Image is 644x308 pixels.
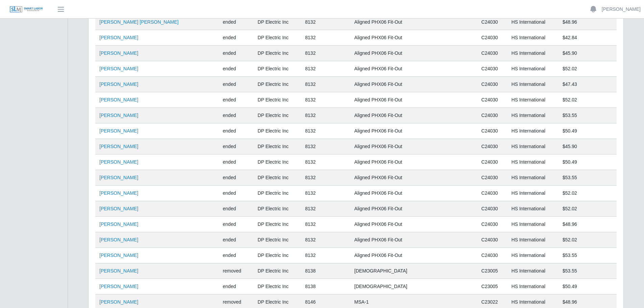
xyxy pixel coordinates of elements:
[477,279,507,294] td: C23005
[301,139,351,155] td: 8132
[350,92,477,108] td: Aligned PHX06 Fit-Out
[99,175,138,180] a: [PERSON_NAME]
[301,108,351,123] td: 8132
[99,144,138,149] a: [PERSON_NAME]
[477,170,507,186] td: C24030
[477,108,507,123] td: C24030
[350,155,477,170] td: Aligned PHX06 Fit-Out
[507,279,558,294] td: HS International
[9,6,43,13] img: SLM Logo
[507,186,558,201] td: HS International
[558,77,617,92] td: $47.43
[99,237,138,242] a: [PERSON_NAME]
[350,46,477,61] td: Aligned PHX06 Fit-Out
[254,186,301,201] td: DP Electric Inc
[507,46,558,61] td: HS International
[219,61,254,77] td: ended
[219,30,254,46] td: ended
[254,46,301,61] td: DP Electric Inc
[350,15,477,30] td: Aligned PHX06 Fit-Out
[99,284,138,289] a: [PERSON_NAME]
[507,263,558,279] td: HS International
[507,217,558,232] td: HS International
[558,170,617,186] td: $53.55
[219,263,254,279] td: removed
[219,186,254,201] td: ended
[477,155,507,170] td: C24030
[99,50,138,56] a: [PERSON_NAME]
[477,46,507,61] td: C24030
[219,92,254,108] td: ended
[219,108,254,123] td: ended
[558,123,617,139] td: $50.49
[254,61,301,77] td: DP Electric Inc
[477,77,507,92] td: C24030
[477,232,507,248] td: C24030
[254,201,301,217] td: DP Electric Inc
[254,139,301,155] td: DP Electric Inc
[350,123,477,139] td: Aligned PHX06 Fit-Out
[558,279,617,294] td: $50.49
[558,15,617,30] td: $48.96
[99,128,138,134] a: [PERSON_NAME]
[99,113,138,118] a: [PERSON_NAME]
[254,263,301,279] td: DP Electric Inc
[507,139,558,155] td: HS International
[350,108,477,123] td: Aligned PHX06 Fit-Out
[99,19,178,25] a: [PERSON_NAME] [PERSON_NAME]
[254,92,301,108] td: DP Electric Inc
[301,46,351,61] td: 8132
[99,97,138,102] a: [PERSON_NAME]
[301,61,351,77] td: 8132
[558,155,617,170] td: $50.49
[477,123,507,139] td: C24030
[99,253,138,258] a: [PERSON_NAME]
[507,123,558,139] td: HS International
[477,186,507,201] td: C24030
[254,279,301,294] td: DP Electric Inc
[99,221,138,227] a: [PERSON_NAME]
[99,299,138,305] a: [PERSON_NAME]
[99,81,138,87] a: [PERSON_NAME]
[507,61,558,77] td: HS International
[507,232,558,248] td: HS International
[350,61,477,77] td: Aligned PHX06 Fit-Out
[507,170,558,186] td: HS International
[254,77,301,92] td: DP Electric Inc
[477,30,507,46] td: C24030
[558,139,617,155] td: $45.90
[254,123,301,139] td: DP Electric Inc
[219,77,254,92] td: ended
[219,217,254,232] td: ended
[477,61,507,77] td: C24030
[558,263,617,279] td: $53.55
[350,217,477,232] td: Aligned PHX06 Fit-Out
[99,66,138,71] a: [PERSON_NAME]
[558,61,617,77] td: $52.02
[477,248,507,263] td: C24030
[301,77,351,92] td: 8132
[350,263,477,279] td: [DEMOGRAPHIC_DATA]
[219,15,254,30] td: ended
[477,263,507,279] td: C23005
[301,217,351,232] td: 8132
[558,30,617,46] td: $42.84
[602,6,641,13] a: [PERSON_NAME]
[350,232,477,248] td: Aligned PHX06 Fit-Out
[477,201,507,217] td: C24030
[301,186,351,201] td: 8132
[99,159,138,165] a: [PERSON_NAME]
[219,232,254,248] td: ended
[254,232,301,248] td: DP Electric Inc
[477,15,507,30] td: C24030
[558,186,617,201] td: $52.02
[301,263,351,279] td: 8138
[350,77,477,92] td: Aligned PHX06 Fit-Out
[219,139,254,155] td: ended
[301,15,351,30] td: 8132
[99,190,138,196] a: [PERSON_NAME]
[301,155,351,170] td: 8132
[477,139,507,155] td: C24030
[254,217,301,232] td: DP Electric Inc
[301,232,351,248] td: 8132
